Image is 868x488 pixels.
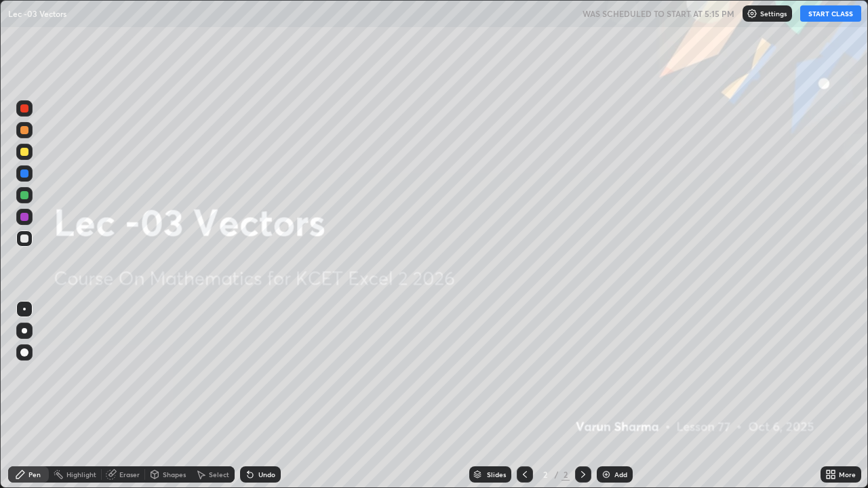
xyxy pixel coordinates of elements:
[561,468,570,481] div: 2
[614,471,627,478] div: Add
[8,8,66,19] p: Lec -03 Vectors
[209,471,229,478] div: Select
[28,471,41,478] div: Pen
[258,471,275,478] div: Undo
[601,469,612,480] img: add-slide-button
[163,471,186,478] div: Shapes
[839,471,856,478] div: More
[800,5,861,22] button: START CLASS
[555,470,559,479] div: /
[760,10,787,17] p: Settings
[583,7,734,20] h5: WAS SCHEDULED TO START AT 5:15 PM
[747,8,757,19] img: class-settings-icons
[119,471,140,478] div: Eraser
[538,470,552,479] div: 2
[66,471,96,478] div: Highlight
[487,471,506,478] div: Slides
